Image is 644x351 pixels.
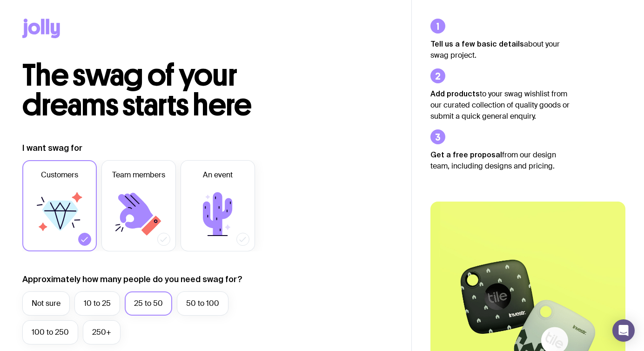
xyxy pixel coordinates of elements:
span: An event [203,169,233,181]
strong: Tell us a few basic details [430,40,524,48]
p: to your swag wishlist from our curated collection of quality goods or submit a quick general enqu... [430,88,570,122]
label: 100 to 250 [22,320,78,344]
div: Open Intercom Messenger [612,319,635,342]
label: 250+ [83,320,121,344]
span: The swag of your dreams starts here [22,57,252,123]
p: about your swag project. [430,38,570,61]
label: I want swag for [22,142,82,154]
span: Team members [112,169,165,181]
label: 10 to 25 [74,291,120,316]
p: from our design team, including designs and pricing. [430,149,570,172]
label: Not sure [22,291,70,316]
strong: Get a free proposal [430,150,502,159]
label: 50 to 100 [177,291,228,316]
label: Approximately how many people do you need swag for? [22,274,242,285]
strong: Add products [430,89,480,98]
label: 25 to 50 [125,291,172,316]
span: Customers [41,169,78,181]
